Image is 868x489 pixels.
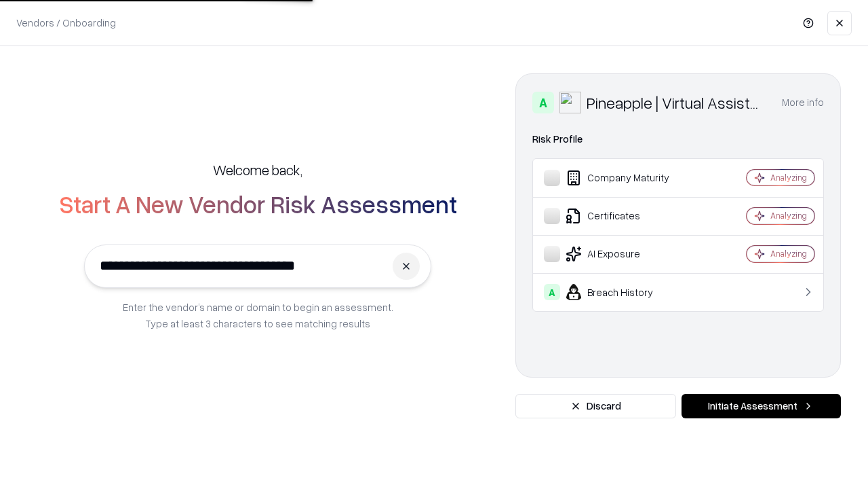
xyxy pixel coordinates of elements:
[532,92,554,113] div: A
[770,210,807,221] div: Analyzing
[59,190,457,217] h2: Start A New Vendor Risk Assessment
[587,92,766,113] div: Pineapple | Virtual Assistant Agency
[559,92,581,113] img: Pineapple | Virtual Assistant Agency
[770,248,807,259] div: Analyzing
[770,172,807,183] div: Analyzing
[544,284,706,300] div: Breach History
[544,284,560,300] div: A
[782,90,824,115] button: More info
[123,299,393,331] p: Enter the vendor’s name or domain to begin an assessment. Type at least 3 characters to see match...
[213,160,302,179] h5: Welcome back,
[682,394,841,418] button: Initiate Assessment
[544,246,706,262] div: AI Exposure
[544,208,706,224] div: Certificates
[515,394,676,418] button: Discard
[16,16,116,30] p: Vendors / Onboarding
[532,131,824,147] div: Risk Profile
[544,170,706,186] div: Company Maturity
